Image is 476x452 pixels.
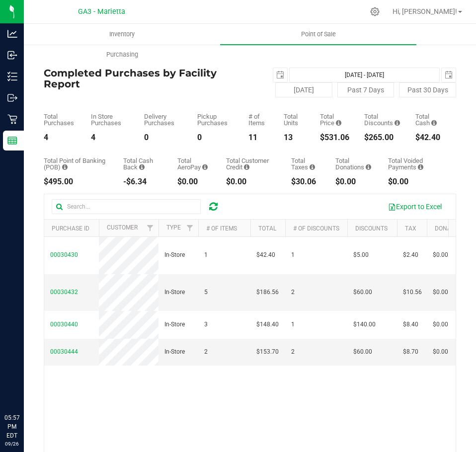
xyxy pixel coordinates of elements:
div: Total AeroPay [177,157,211,170]
span: Purchasing [93,50,152,59]
a: Purchasing [24,44,220,65]
span: $0.00 [433,288,448,297]
iframe: Resource center [10,373,40,402]
span: 2 [291,288,295,297]
a: Total [258,225,276,232]
div: Total Discounts [364,113,400,126]
inline-svg: Outbound [7,93,17,103]
button: [DATE] [275,82,332,97]
span: $148.40 [256,320,279,329]
span: 1 [291,320,295,329]
div: Total Voided Payments [388,157,441,170]
span: $5.00 [353,250,369,260]
a: Type [166,224,181,231]
div: Total Cash Back [123,157,162,170]
h4: Completed Purchases by Facility Report [44,68,250,89]
div: Total Taxes [291,157,320,170]
div: Delivery Purchases [144,113,182,126]
a: Point of Sale [220,24,416,45]
div: $0.00 [226,178,276,186]
i: Sum of the successful, non-voided payments using account credit for all purchases in the date range. [244,164,249,170]
i: Sum of the discount values applied to the all purchases in the date range. [395,120,400,126]
input: Search... [52,199,201,214]
div: Total Cash [415,113,441,126]
i: Sum of the total prices of all purchases in the date range. [336,120,341,126]
span: $153.70 [256,347,279,357]
p: 09/26 [4,440,19,448]
i: Sum of all voided payment transaction amounts, excluding tips and transaction fees, for all purch... [418,164,423,170]
span: $0.00 [433,347,448,357]
div: Total Point of Banking (POB) [44,157,108,170]
div: $0.00 [177,178,211,186]
a: Inventory [24,24,220,45]
span: 1 [204,250,208,260]
a: # of Items [206,225,237,232]
div: -$6.34 [123,178,162,186]
span: $8.40 [403,320,418,329]
div: $265.00 [364,134,400,142]
div: Manage settings [369,7,381,16]
div: $0.00 [388,178,441,186]
div: $531.06 [320,134,349,142]
span: 5 [204,288,208,297]
span: 2 [291,347,295,357]
span: $140.00 [353,320,376,329]
inline-svg: Inbound [7,50,17,60]
span: 00030432 [50,289,78,296]
p: 05:57 PM EDT [4,413,19,440]
span: 3 [204,320,208,329]
inline-svg: Reports [7,136,17,146]
div: 4 [91,134,129,142]
button: Export to Excel [382,198,448,215]
div: $495.00 [44,178,108,186]
div: 11 [248,134,269,142]
div: $0.00 [335,178,373,186]
span: $42.40 [256,250,275,260]
span: $8.70 [403,347,418,357]
div: Total Customer Credit [226,157,276,170]
div: Total Units [284,113,305,126]
a: Filter [142,220,159,236]
span: Point of Sale [288,30,349,39]
a: # of Discounts [293,225,339,232]
i: Sum of the successful, non-voided point-of-banking payment transactions, both via payment termina... [62,164,68,170]
span: $0.00 [433,250,448,260]
div: # of Items [248,113,269,126]
span: 00030430 [50,251,78,258]
i: Sum of the total taxes for all purchases in the date range. [310,164,315,170]
span: Inventory [96,30,148,39]
i: Sum of the cash-back amounts from rounded-up electronic payments for all purchases in the date ra... [139,164,145,170]
a: Filter [182,220,198,236]
span: Hi, [PERSON_NAME]! [393,7,457,15]
div: $30.06 [291,178,320,186]
span: 1 [291,250,295,260]
span: $10.56 [403,288,422,297]
i: Sum of the successful, non-voided cash payment transactions for all purchases in the date range. ... [431,120,437,126]
div: 0 [144,134,182,142]
a: Purchase ID [52,225,89,232]
span: $0.00 [433,320,448,329]
div: Total Price [320,113,349,126]
a: Donation [435,225,464,232]
span: $186.56 [256,288,279,297]
a: Tax [405,225,416,232]
div: 0 [197,134,234,142]
button: Past 30 Days [399,82,456,97]
span: select [273,68,287,82]
inline-svg: Inventory [7,72,17,81]
div: Total Donations [335,157,373,170]
i: Sum of the successful, non-voided AeroPay payment transactions for all purchases in the date range. [202,164,208,170]
inline-svg: Analytics [7,29,17,39]
span: GA3 - Marietta [78,7,125,16]
a: Customer [107,224,138,231]
inline-svg: Retail [7,114,17,124]
span: In-Store [164,347,185,357]
div: 4 [44,134,76,142]
div: Total Purchases [44,113,76,126]
span: $2.40 [403,250,418,260]
i: Sum of all round-up-to-next-dollar total price adjustments for all purchases in the date range. [366,164,371,170]
span: $60.00 [353,347,372,357]
span: $60.00 [353,288,372,297]
span: In-Store [164,250,185,260]
a: Discounts [355,225,388,232]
